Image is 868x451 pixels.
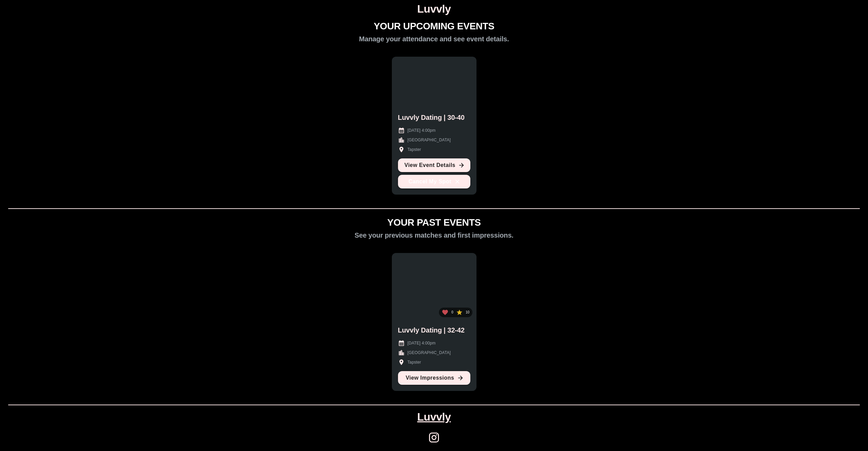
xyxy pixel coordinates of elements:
a: View Event Details [398,158,470,172]
h1: YOUR UPCOMING EVENTS [374,21,495,32]
p: [DATE] 4:00pm [408,340,436,346]
h2: Luvvly Dating | 32-42 [398,326,465,334]
p: 0 [451,310,453,315]
p: [DATE] 4:00pm [408,127,436,133]
h1: Luvvly [3,3,865,15]
button: Cancel My Spot [398,175,470,188]
a: Luvvly [417,411,451,423]
h2: Luvvly Dating | 30-40 [398,113,465,122]
p: [GEOGRAPHIC_DATA] [408,350,451,356]
h2: Manage your attendance and see event details. [359,35,509,43]
h1: YOUR PAST EVENTS [387,217,481,228]
p: [GEOGRAPHIC_DATA] [408,137,451,143]
p: Tapster [408,359,421,365]
h2: See your previous matches and first impressions. [355,231,514,239]
a: View Impressions [398,371,470,385]
p: 10 [466,310,469,315]
p: Tapster [408,146,421,153]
